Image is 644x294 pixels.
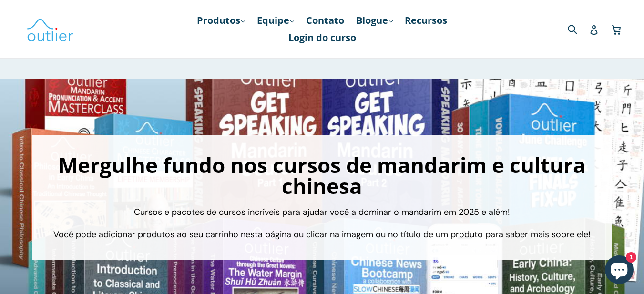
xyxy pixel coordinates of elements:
[301,12,349,29] a: Contato
[58,151,586,200] font: Mergulhe fundo nos cursos de mandarim e cultura chinesa
[288,31,356,44] font: Login do curso
[306,14,344,27] font: Contato
[134,206,510,218] font: Cursos e pacotes de cursos incríveis para ajudar você a dominar o mandarim em 2025 e além!
[356,14,388,27] font: Blogue
[400,12,452,29] a: Recursos
[252,12,299,29] a: Equipe
[26,15,74,43] img: Linguística Outlier
[197,14,240,27] font: Produtos
[405,14,447,27] font: Recursos
[284,29,361,46] a: Login do curso
[565,19,592,39] input: Procurar
[351,12,398,29] a: Blogue
[53,229,591,240] font: Você pode adicionar produtos ao seu carrinho nesta página ou clicar na imagem ou no título de um ...
[257,14,289,27] font: Equipe
[192,12,250,29] a: Produtos
[602,255,636,286] inbox-online-store-chat: Bate-papo da loja online Shopify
